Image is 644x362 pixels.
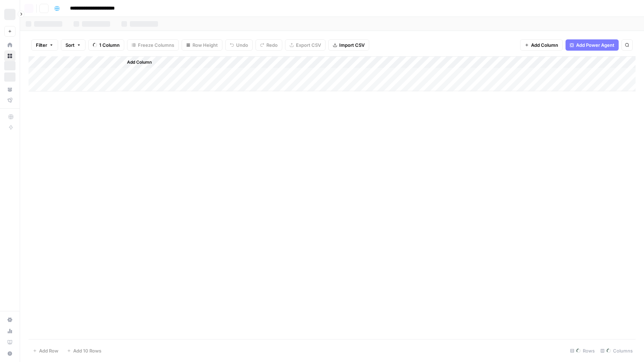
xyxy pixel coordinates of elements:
[531,42,558,49] span: Add Column
[61,39,86,51] button: Sort
[192,42,218,49] span: Row Height
[566,39,619,51] button: Add Power Agent
[65,42,75,49] span: Sort
[99,42,120,49] span: 1 Column
[4,50,15,62] a: Browse
[73,347,101,354] span: Add 10 Rows
[255,39,282,51] button: Redo
[127,59,152,65] span: Add Column
[127,39,179,51] button: Freeze Columns
[296,42,321,49] span: Export CSV
[520,39,563,51] button: Add Column
[4,84,15,95] a: Your Data
[118,58,154,67] button: Add Column
[88,39,124,51] button: 1 Column
[31,39,58,51] button: Filter
[225,39,253,51] button: Undo
[567,345,598,356] div: Rows
[138,42,174,49] span: Freeze Columns
[576,42,614,49] span: Add Power Agent
[4,325,15,337] a: Usage
[598,345,636,356] div: Columns
[328,39,369,51] button: Import CSV
[182,39,222,51] button: Row Height
[4,337,15,348] a: Learning Hub
[63,345,106,356] button: Add 10 Rows
[285,39,326,51] button: Export CSV
[36,42,47,49] span: Filter
[266,42,278,49] span: Redo
[4,39,15,51] a: Home
[339,42,365,49] span: Import CSV
[29,345,63,356] button: Add Row
[236,42,248,49] span: Undo
[4,95,15,106] a: Flightpath
[4,314,15,325] a: Settings
[4,348,15,359] button: Help + Support
[39,347,58,354] span: Add Row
